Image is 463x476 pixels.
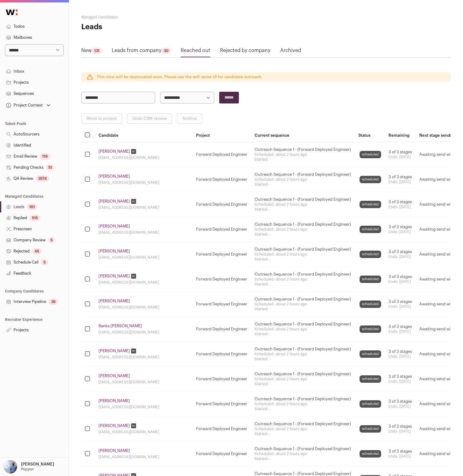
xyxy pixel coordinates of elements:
td: 3 of 3 stages [385,217,416,242]
td: Forward Deployed Engineer [192,267,251,292]
div: Scheduled: about 2 hours ago [255,352,351,357]
button: Open dropdown [2,460,55,474]
div: 5 [48,237,55,243]
div: scheduled [360,251,381,258]
img: 97332-medium_jpg [4,460,17,474]
div: scheduled [360,151,381,158]
td: Outreach Sequence 1 - (Forward Deployed Engineer) [251,267,355,292]
a: Rejected by company [220,47,270,57]
td: 3 of 3 stages [385,392,416,417]
div: 5 [41,259,48,265]
td: Forward Deployed Engineer [192,317,251,342]
div: [EMAIL_ADDRESS][DOMAIN_NAME] [99,454,189,459]
div: [EMAIL_ADDRESS][DOMAIN_NAME] [99,380,189,385]
div: Started: - [255,456,351,461]
td: Forward Deployed Engineer [192,167,251,192]
div: 30 [161,48,171,54]
div: Project Context [5,103,43,108]
td: Outreach Sequence 1 - (Forward Deployed Engineer) [251,442,355,466]
a: Archived [280,47,301,57]
div: [EMAIL_ADDRESS][DOMAIN_NAME] [99,280,189,285]
div: 51 [46,164,54,171]
th: Project [192,129,251,142]
div: scheduled [360,301,381,308]
td: Outreach Sequence 1 - (Forward Deployed Engineer) [251,417,355,442]
div: Ends: [DATE] [389,329,412,334]
div: 119 [40,153,50,159]
td: Outreach Sequence 1 - (Forward Deployed Engineer) [251,292,355,317]
div: Ends: [DATE] [389,304,412,309]
a: [PERSON_NAME] [99,274,130,279]
div: Started: - [255,381,351,386]
td: 3 of 3 stages [385,342,416,367]
th: Status [355,129,385,142]
div: scheduled [360,201,381,208]
div: scheduled [360,375,381,383]
th: Candidate [95,129,192,142]
div: scheduled [360,425,381,433]
a: [PERSON_NAME] [99,174,130,179]
div: Started: - [255,332,351,337]
td: Outreach Sequence 1 - (Forward Deployed Engineer) [251,342,355,367]
div: Scheduled: about 2 hours ago [255,252,351,257]
div: Scheduled: about 2 hours ago [255,152,351,157]
div: Scheduled: about 2 hours ago [255,451,351,456]
a: New [81,47,102,57]
td: 3 of 3 stages [385,367,416,392]
td: Forward Deployed Engineer [192,192,251,217]
div: Started: - [255,307,351,312]
div: Ends: [DATE] [389,379,412,384]
div: Ends: [DATE] [389,229,412,234]
a: [PERSON_NAME] [99,448,130,453]
a: [PERSON_NAME] [99,349,130,353]
div: Started: - [255,157,351,162]
div: 515 [30,215,40,221]
div: Scheduled: about 2 hours ago [255,426,351,431]
td: Forward Deployed Engineer [192,142,251,167]
div: Scheduled: about 2 hours ago [255,302,351,307]
td: 3 of 3 stages [385,167,416,192]
div: [EMAIL_ADDRESS][DOMAIN_NAME] [99,255,189,260]
p: This view will be deprecated soon. Please use the self-serve UI for candidate outreach. [97,75,263,79]
div: Scheduled: about 2 hours ago [255,327,351,332]
td: Forward Deployed Engineer [192,342,251,367]
div: scheduled [360,325,381,333]
div: [EMAIL_ADDRESS][DOMAIN_NAME] [99,305,189,310]
img: Wellfound [2,6,21,18]
div: Ends: [DATE] [389,429,412,434]
a: [PERSON_NAME] [99,373,130,378]
div: [EMAIL_ADDRESS][DOMAIN_NAME] [99,330,189,335]
td: Forward Deployed Engineer [192,442,251,466]
div: Ends: [DATE] [389,404,412,409]
div: 45 [32,248,42,254]
div: [EMAIL_ADDRESS][DOMAIN_NAME] [99,155,189,160]
div: Ends: [DATE] [389,354,412,359]
div: [EMAIL_ADDRESS][DOMAIN_NAME] [99,405,189,409]
a: [PERSON_NAME] [99,199,130,204]
p: Pepper [21,467,34,472]
a: [PERSON_NAME] [99,149,130,154]
h2: Managed Candidates [81,15,204,20]
div: Ends: [DATE] [389,254,412,259]
div: 36 [49,299,58,305]
td: 3 of 3 stages [385,442,416,466]
div: Started: - [255,207,351,212]
td: Outreach Sequence 1 - (Forward Deployed Engineer) [251,192,355,217]
a: [PERSON_NAME] [99,224,130,229]
div: Ends: [DATE] [389,204,412,209]
div: scheduled [360,450,381,458]
a: Banks [PERSON_NAME] [99,324,142,329]
td: 3 of 3 stages [385,267,416,292]
td: Forward Deployed Engineer [192,392,251,417]
div: scheduled [360,226,381,233]
th: Remaining [385,129,416,142]
p: [PERSON_NAME] [21,462,54,467]
a: [PERSON_NAME] [99,249,130,254]
a: [PERSON_NAME] [99,398,130,403]
div: Scheduled: about 2 hours ago [255,202,351,207]
a: [PERSON_NAME] [99,423,130,428]
td: 3 of 3 stages [385,317,416,342]
td: Outreach Sequence 1 - (Forward Deployed Engineer) [251,217,355,242]
div: Scheduled: about 2 hours ago [255,227,351,232]
td: 3 of 3 stages [385,417,416,442]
